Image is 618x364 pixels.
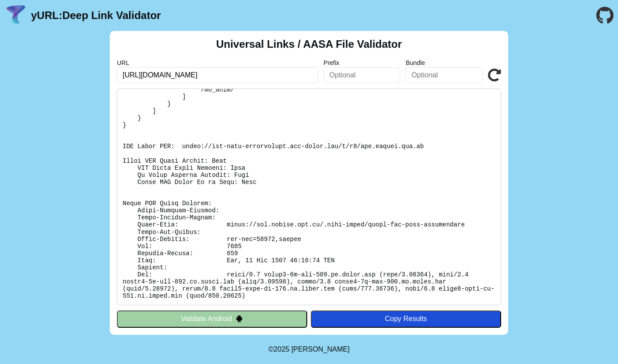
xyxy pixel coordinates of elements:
input: Required [117,67,318,83]
h2: Universal Links / AASA File Validator [216,38,402,50]
input: Optional [324,67,401,83]
button: Validate Android [117,310,307,327]
span: 2025 [274,345,290,353]
button: Copy Results [311,310,501,327]
input: Optional [406,67,483,83]
pre: Lorem ipsu do: sitam://con.adipis.eli.se/.doei-tempo/incid-utl-etdo-magnaaliqua En Adminimv: Quis... [117,88,501,305]
img: yURL Logo [4,4,27,27]
label: Bundle [406,59,483,66]
footer: © [268,335,349,364]
img: droidIcon.svg [236,315,243,322]
div: Copy Results [315,315,497,323]
a: yURL:Deep Link Validator [31,9,161,22]
label: URL [117,59,318,66]
a: Michael Ibragimchayev's Personal Site [291,345,350,353]
label: Prefix [324,59,401,66]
